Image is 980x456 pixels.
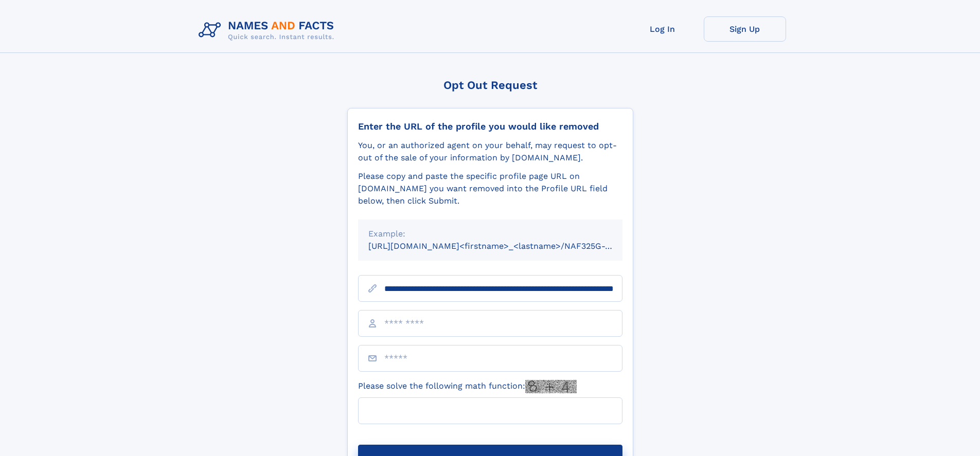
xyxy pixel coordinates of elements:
[358,170,622,207] div: Please copy and paste the specific profile page URL on [DOMAIN_NAME] you want removed into the Pr...
[358,121,622,132] div: Enter the URL of the profile you would like removed
[368,241,642,251] small: [URL][DOMAIN_NAME]<firstname>_<lastname>/NAF325G-xxxxxxxx
[358,380,577,393] label: Please solve the following math function:
[194,16,343,44] img: Logo Names and Facts
[368,228,612,240] div: Example:
[621,16,704,42] a: Log In
[358,139,622,164] div: You, or an authorized agent on your behalf, may request to opt-out of the sale of your informatio...
[347,79,633,92] div: Opt Out Request
[704,16,786,42] a: Sign Up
